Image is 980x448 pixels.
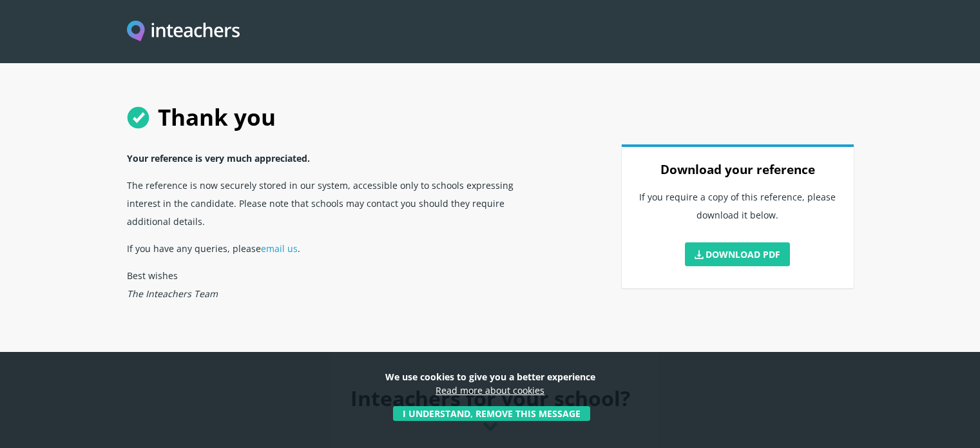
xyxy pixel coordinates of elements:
em: The Inteachers Team [127,287,218,300]
p: If you have any queries, please . [127,235,544,262]
h3: Download your reference [637,156,838,183]
a: Visit this site's homepage [127,21,240,43]
button: I understand, remove this message [393,406,590,421]
strong: We use cookies to give you a better experience [385,371,595,383]
a: Download PDF [685,242,791,266]
p: If you require a copy of this reference, please download it below. [637,183,838,237]
a: email us [261,242,298,255]
a: Read more about cookies [436,384,544,396]
p: Best wishes [127,262,544,307]
p: The reference is now securely stored in our system, accessible only to schools expressing interes... [127,171,544,235]
img: Inteachers [127,21,240,43]
h1: Thank you [127,90,854,144]
p: Your reference is very much appreciated. [127,144,544,171]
